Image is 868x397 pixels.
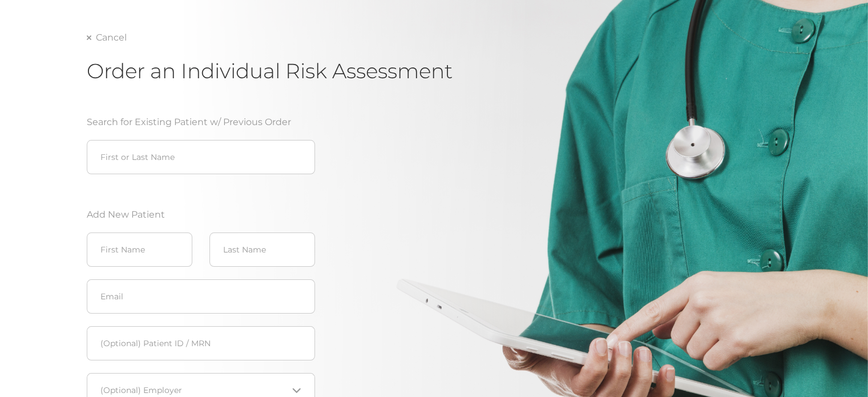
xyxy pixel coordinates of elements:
input: Last Name [209,232,315,267]
label: Search for Existing Patient w/ Previous Order [87,115,291,129]
h1: Order an Individual Risk Assessment [87,58,781,83]
label: Add New Patient [87,208,315,222]
input: First or Last Name [87,140,315,174]
input: Email [87,279,315,314]
input: Search for option [101,384,288,396]
input: First Name [87,232,192,267]
a: Cancel [87,32,127,43]
input: Patient ID / MRN [87,326,315,360]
